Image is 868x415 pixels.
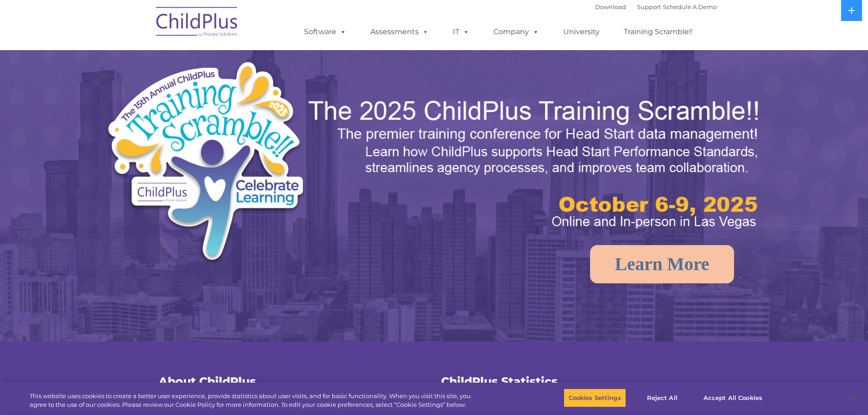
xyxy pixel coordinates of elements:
span: About ChildPlus [159,374,256,388]
button: Cookies Settings [564,389,626,408]
a: Learn More [590,245,734,283]
a: Software [295,23,355,41]
img: ChildPlus by Procare Solutions [152,0,243,46]
button: Close [843,388,863,408]
font: | [595,3,717,10]
a: University [554,23,609,41]
a: Download [595,3,626,10]
a: Schedule A Demo [663,3,717,10]
button: Accept All Cookies [699,389,767,408]
a: IT [444,23,478,41]
span: ChildPlus Statistics [441,374,558,388]
button: Reject All [634,389,691,408]
div: This website uses cookies to create a better user experience, provide statistics about user visit... [30,392,478,410]
a: Company [484,23,548,41]
a: Assessments [361,23,438,41]
a: Support [637,3,661,10]
a: Training Scramble!! [615,23,702,41]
